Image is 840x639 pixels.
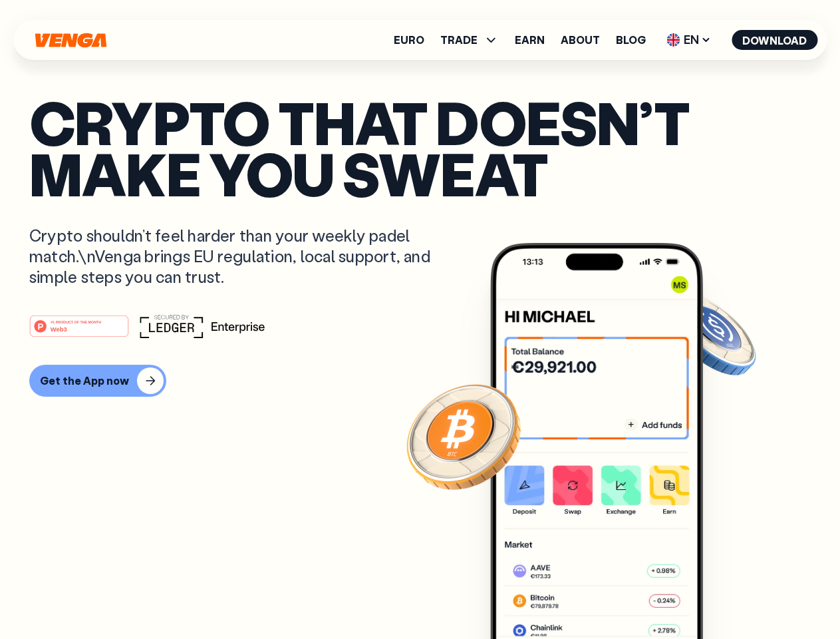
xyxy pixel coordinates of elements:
img: flag-uk [666,33,680,47]
a: About [561,35,600,45]
tspan: Web3 [51,325,67,332]
svg: Home [33,33,108,48]
span: TRADE [440,35,478,45]
a: #1 PRODUCT OF THE MONTHWeb3 [29,323,129,340]
span: TRADE [440,32,499,48]
p: Crypto shouldn’t feel harder than your weekly padel match.\nVenga brings EU regulation, local sup... [29,225,450,288]
tspan: #1 PRODUCT OF THE MONTH [51,319,101,323]
p: Crypto that doesn’t make you sweat [29,97,811,198]
a: Blog [616,35,646,45]
a: Earn [515,35,545,45]
a: Euro [394,35,424,45]
button: Download [732,30,817,50]
a: Get the App now [29,365,811,397]
img: Bitcoin [404,376,523,496]
img: USDC coin [663,286,759,382]
button: Get the App now [29,365,166,397]
span: EN [662,29,716,51]
div: Get the App now [40,374,129,387]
